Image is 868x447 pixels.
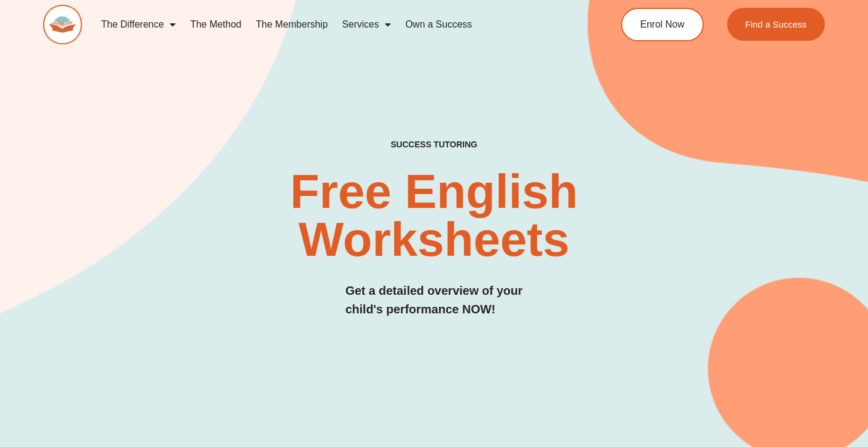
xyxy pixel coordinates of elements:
h2: Free English Worksheets​ [176,168,692,264]
a: The Membership [249,11,335,38]
h3: Get a detailed overview of your child's performance NOW! [345,282,523,319]
a: Enrol Now [621,8,704,41]
a: Services [335,11,398,38]
span: Find a Success [745,20,807,29]
a: Own a Success [398,11,479,38]
a: The Difference [94,11,183,38]
span: Enrol Now [640,20,685,29]
h4: SUCCESS TUTORING​ [318,140,550,150]
nav: Menu [94,11,576,38]
a: Find a Success [727,8,825,41]
a: The Method [183,11,248,38]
